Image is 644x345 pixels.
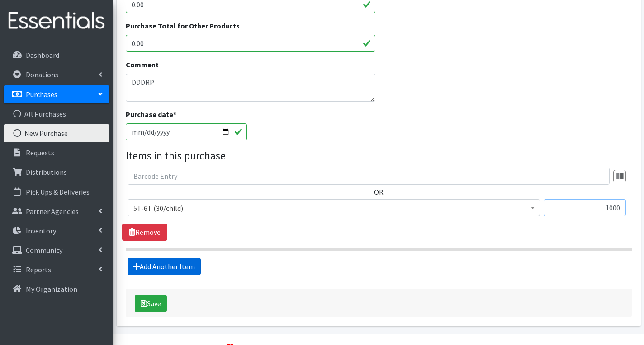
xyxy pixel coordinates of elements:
a: All Purchases [4,105,109,123]
a: Partner Agencies [4,202,109,220]
a: Remove [122,224,167,241]
p: Pick Ups & Deliveries [26,187,90,196]
p: Dashboard [26,51,59,60]
p: Reports [26,265,51,274]
a: Requests [4,144,109,162]
a: Purchases [4,85,109,103]
a: My Organization [4,280,109,298]
label: OR [374,186,384,197]
p: Community [26,246,62,255]
p: Distributions [26,168,67,177]
a: Inventory [4,222,109,240]
label: Purchase Total for Other Products [126,20,240,31]
a: Community [4,241,109,259]
p: Donations [26,70,58,79]
input: Barcode Entry [128,168,610,185]
p: My Organization [26,284,77,294]
img: HumanEssentials [4,6,109,36]
span: 5T-6T (30/child) [133,202,534,214]
label: Purchase date [126,109,176,120]
abbr: required [173,110,176,119]
button: Save [135,295,167,312]
p: Inventory [26,226,56,235]
label: Comment [126,59,159,70]
a: Reports [4,261,109,279]
p: Requests [26,148,54,157]
span: 5T-6T (30/child) [128,199,540,216]
p: Partner Agencies [26,207,79,216]
a: Distributions [4,163,109,181]
a: Dashboard [4,46,109,64]
legend: Items in this purchase [126,148,632,164]
a: New Purchase [4,124,109,142]
input: Quantity [544,199,626,216]
a: Add Another Item [128,258,201,275]
a: Pick Ups & Deliveries [4,183,109,201]
p: Purchases [26,90,57,99]
a: Donations [4,65,109,84]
